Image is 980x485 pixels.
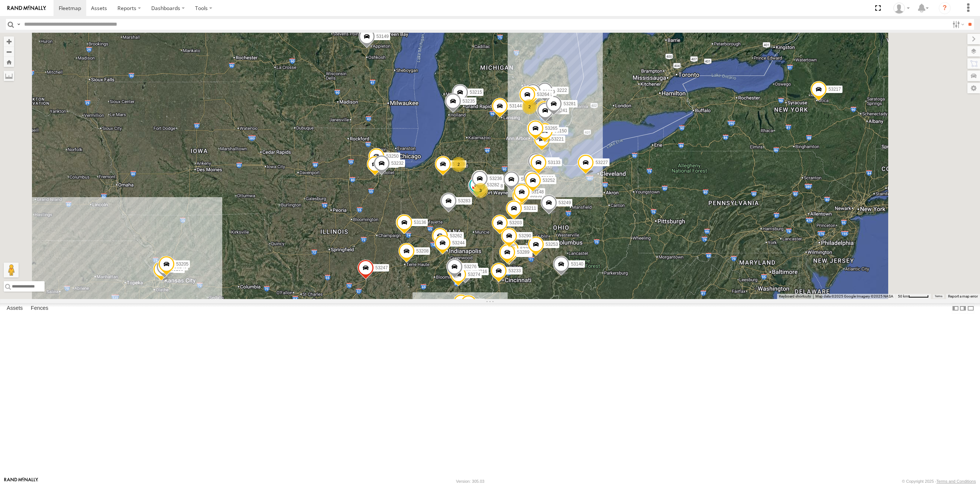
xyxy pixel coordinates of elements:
span: 53208 [416,248,428,254]
span: 53249 [558,200,570,205]
span: 53222 [554,88,567,93]
span: 53241 [555,108,567,113]
span: 53264 [537,92,549,97]
span: 53272 [546,158,558,164]
label: Map Settings [967,83,980,93]
img: rand-logo.svg [7,6,46,11]
span: 53216 [475,269,487,274]
span: 53205 [176,261,188,267]
span: 53253 [546,242,558,247]
a: Report a map error [948,294,978,298]
span: 53281 [563,101,576,106]
span: 53235 [462,99,475,104]
span: 53252 [542,178,554,183]
label: Assets [3,303,26,314]
span: Map data ©2025 Google Imagery ©2025 NASA [815,294,893,298]
span: 53274 [468,272,480,277]
a: Terms and Conditions [937,479,976,484]
button: Zoom Home [4,57,14,67]
span: 53250 [386,154,398,159]
span: 53285 [520,247,532,252]
span: 53203 [509,221,521,226]
span: 53233 [508,269,521,274]
span: 53133 [548,160,560,166]
i: ? [939,2,951,14]
span: 50 km [898,294,908,298]
label: Hide Summary Table [967,303,974,314]
span: 53140 [571,262,583,267]
span: 53262 [450,233,462,238]
label: Dock Summary Table to the Left [952,303,959,314]
label: Dock Summary Table to the Right [959,303,967,314]
span: 53289 [517,250,529,255]
span: 53136 [414,220,426,225]
span: 53244 [452,240,464,245]
button: Zoom out [4,46,14,57]
span: 53232 [391,161,403,166]
span: 53148 [531,189,543,195]
button: Drag Pegman onto the map to open Street View [4,263,19,277]
span: 53144 [509,104,521,109]
span: 53151 [530,193,542,198]
span: 53282 [486,182,499,187]
span: 53150 [554,128,566,134]
span: 53247 [375,266,388,271]
span: 53141 [539,92,552,97]
a: Visit our Website [4,478,38,485]
div: 3 [473,183,488,198]
label: Search Filter Options [950,19,966,30]
span: 53271 [521,177,533,182]
span: 53215 [469,90,482,95]
span: 53219 [543,89,555,94]
span: 53265 [545,126,557,131]
span: 53276 [464,264,476,269]
a: Terms [935,295,942,298]
span: 53236 [489,176,502,181]
div: Miky Transport [891,3,912,14]
span: 53283 [458,198,470,203]
span: 53217 [828,87,841,92]
span: 53227 [595,160,608,166]
span: 53288 [491,183,503,189]
div: 2 [451,157,466,172]
span: 53239 [541,176,553,181]
button: Map Scale: 50 km per 51 pixels [896,294,931,299]
span: 53149 [376,34,388,39]
div: Version: 305.03 [456,479,484,484]
label: Search Query [16,19,22,30]
button: Zoom in [4,36,14,46]
span: 53211 [524,206,536,211]
label: Fences [27,303,52,314]
span: 53221 [551,136,563,142]
div: © Copyright 2025 - [902,479,976,484]
span: 53290 [518,233,531,238]
label: Measure [4,71,14,81]
div: 2 [522,99,537,114]
button: Keyboard shortcuts [779,294,811,299]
